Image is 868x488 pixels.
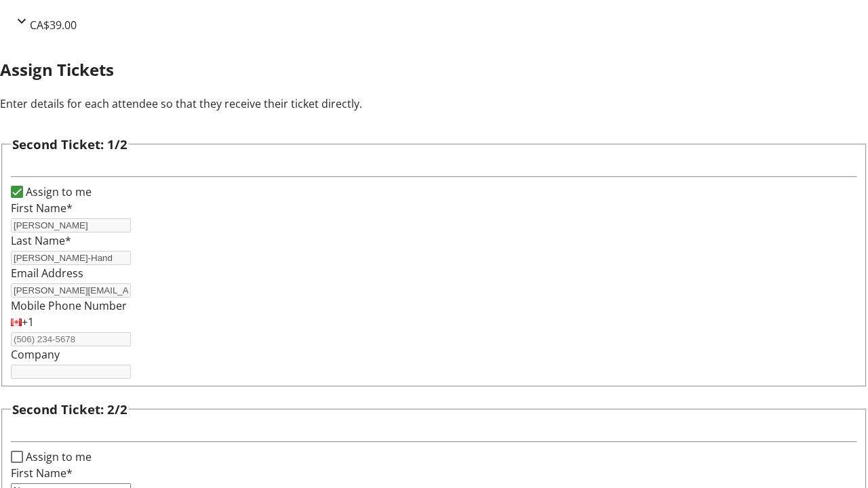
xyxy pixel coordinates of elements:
label: Email Address [11,266,83,281]
label: First Name* [11,201,73,216]
label: First Name* [11,466,73,481]
label: Assign to me [23,449,92,465]
h3: Second Ticket: 1/2 [12,135,127,154]
label: Mobile Phone Number [11,298,127,313]
label: Last Name* [11,233,71,248]
h3: Second Ticket: 2/2 [12,400,127,419]
input: (506) 234-5678 [11,332,131,346]
label: Company [11,347,60,362]
label: Assign to me [23,184,92,200]
span: CA$39.00 [30,18,77,33]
